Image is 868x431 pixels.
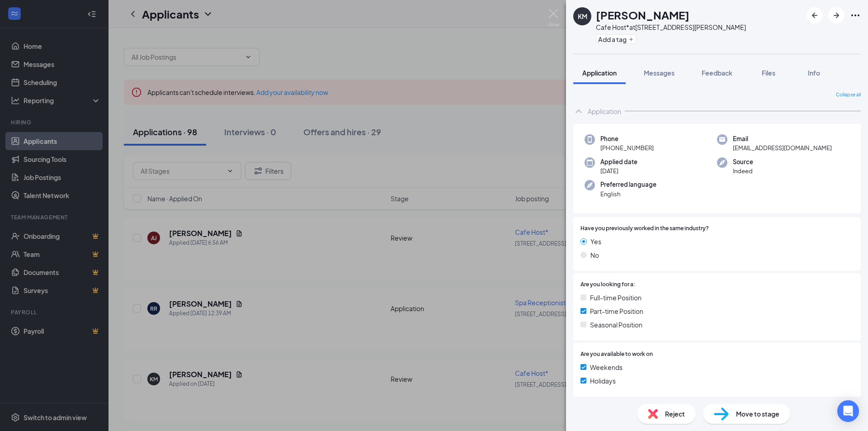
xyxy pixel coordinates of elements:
div: Cafe Host* at [STREET_ADDRESS][PERSON_NAME] [596,23,746,32]
span: [DATE] [600,166,637,175]
button: ArrowRight [828,7,844,24]
svg: Plus [628,37,634,42]
span: Have you previously worked in the same industry? [580,224,709,233]
div: KM [578,12,587,21]
svg: ArrowLeftNew [809,10,820,21]
span: Applied date [600,157,637,166]
span: Messages [644,69,675,77]
span: Email [733,134,832,143]
span: Info [808,69,820,77]
div: Open Intercom Messenger [837,400,859,422]
button: PlusAdd a tag [596,34,636,44]
span: Yes [590,237,601,246]
span: Phone [600,134,654,143]
svg: Ellipses [850,10,861,21]
h1: [PERSON_NAME] [596,7,689,23]
span: English [600,189,656,199]
button: ArrowLeftNew [807,7,823,24]
span: Are you available to work on [580,350,653,359]
svg: ArrowRight [831,10,842,21]
span: Files [762,69,775,77]
span: Collapse all [836,91,861,99]
span: Seasonal Position [590,320,642,330]
span: Full-time Position [590,293,642,303]
span: Are you looking for a: [580,280,635,289]
span: Weekends [590,362,623,372]
span: Part-time Position [590,306,643,316]
div: Application [588,107,621,116]
span: Reject [665,409,685,419]
span: Feedback [702,69,732,77]
span: No [590,250,599,260]
span: Preferred language [600,180,656,189]
span: Move to stage [736,409,779,419]
span: [PHONE_NUMBER] [600,143,654,152]
span: Holidays [590,376,616,386]
span: [EMAIL_ADDRESS][DOMAIN_NAME] [733,143,832,152]
span: Application [582,69,617,77]
span: Source [733,157,753,166]
svg: ChevronUp [573,106,584,117]
span: Indeed [733,166,753,175]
